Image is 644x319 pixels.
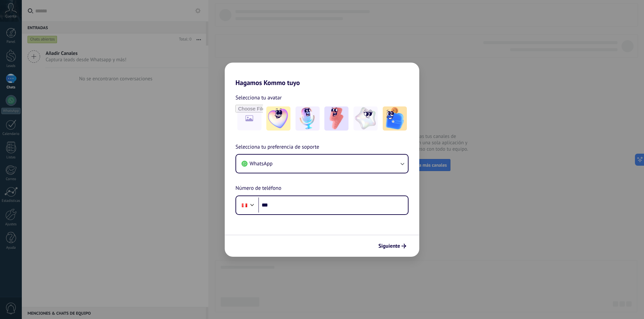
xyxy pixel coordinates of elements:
span: Siguiente [378,244,400,248]
span: WhatsApp [250,160,273,167]
span: Selecciona tu preferencia de soporte [235,143,319,152]
span: Selecciona tu avatar [235,93,282,102]
span: Número de teléfono [235,184,281,193]
img: -1.jpeg [266,106,290,131]
img: -4.jpeg [354,106,378,131]
button: WhatsApp [236,155,408,173]
img: -2.jpeg [296,106,320,131]
button: Siguiente [375,240,409,252]
h2: Hagamos Kommo tuyo [225,63,419,87]
img: -5.jpeg [383,106,407,131]
img: -3.jpeg [324,106,348,131]
div: Peru: + 51 [238,198,251,212]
